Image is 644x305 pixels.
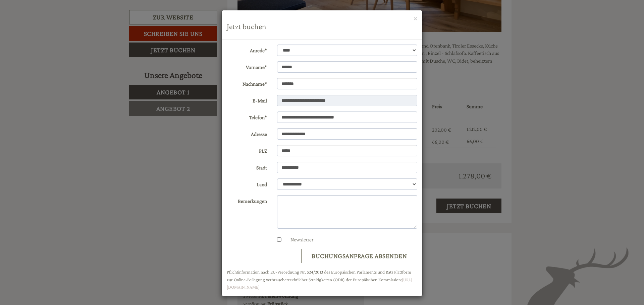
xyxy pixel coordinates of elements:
[301,249,417,263] button: Buchungsanfrage absenden
[219,173,264,188] button: Senden
[222,45,272,55] label: Anrede*
[414,15,417,22] button: ×
[222,111,272,122] label: Telefon*
[284,236,313,244] label: Newsletter
[222,178,272,188] label: Land
[222,145,272,155] label: PLZ
[222,61,272,71] label: Vorname*
[5,18,98,39] div: Guten Tag, wie können wir Ihnen helfen?
[222,195,272,205] label: Bemerkungen
[10,32,95,37] small: 20:08
[227,270,412,290] small: Pflichtinformation nach EU-Verordnung Nr. 524/2013 des Europäischen Parlaments und Rats Plattform...
[120,5,144,16] div: [DATE]
[10,19,95,25] div: Zin Senfter Residence
[222,162,272,172] label: Stadt
[222,128,272,138] label: Adresse
[227,22,417,31] h3: Jetzt buchen
[222,95,272,105] label: E-Mail
[222,78,272,88] label: Nachname*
